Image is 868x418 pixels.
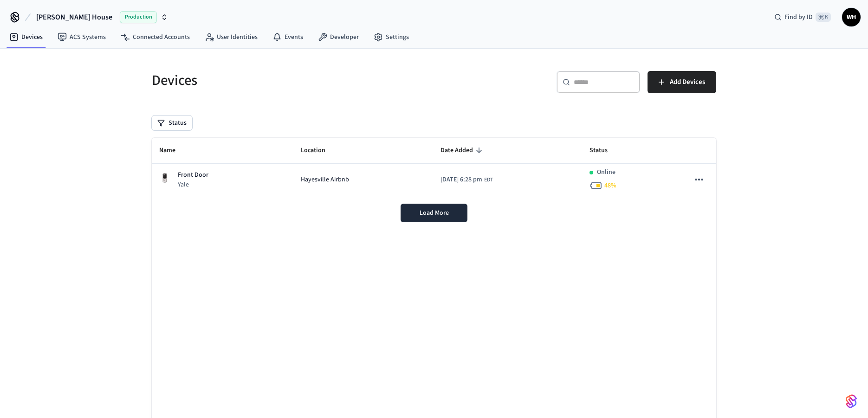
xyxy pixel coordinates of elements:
[589,143,620,158] span: Status
[311,29,366,45] a: Developer
[420,208,449,218] span: Load More
[152,71,428,90] h5: Devices
[301,143,337,158] span: Location
[401,204,467,222] button: Load More
[113,29,197,45] a: Connected Accounts
[197,29,265,45] a: User Identities
[159,143,188,158] span: Name
[50,29,113,45] a: ACS Systems
[843,9,860,26] span: WH
[178,180,208,189] p: Yale
[597,167,615,177] p: Online
[178,170,208,180] p: Front Door
[440,175,493,185] div: America/New_York
[152,116,192,130] button: Status
[767,9,838,26] div: Find by ID⌘ K
[36,12,112,23] span: [PERSON_NAME] House
[842,8,861,26] button: WH
[484,176,493,184] span: EDT
[670,76,705,88] span: Add Devices
[784,13,813,22] span: Find by ID
[366,29,416,45] a: Settings
[816,13,831,22] span: ⌘ K
[301,175,349,185] span: Hayesville Airbnb
[440,175,482,185] span: [DATE] 6:28 pm
[265,29,311,45] a: Events
[846,394,857,409] img: SeamLogoGradient.69752ec5.svg
[604,181,616,190] span: 48 %
[440,143,485,158] span: Date Added
[648,71,716,93] button: Add Devices
[159,173,170,184] img: Yale Assure Touchscreen Wifi Smart Lock, Satin Nickel, Front
[2,29,50,45] a: Devices
[120,11,157,23] span: Production
[152,138,716,196] table: sticky table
